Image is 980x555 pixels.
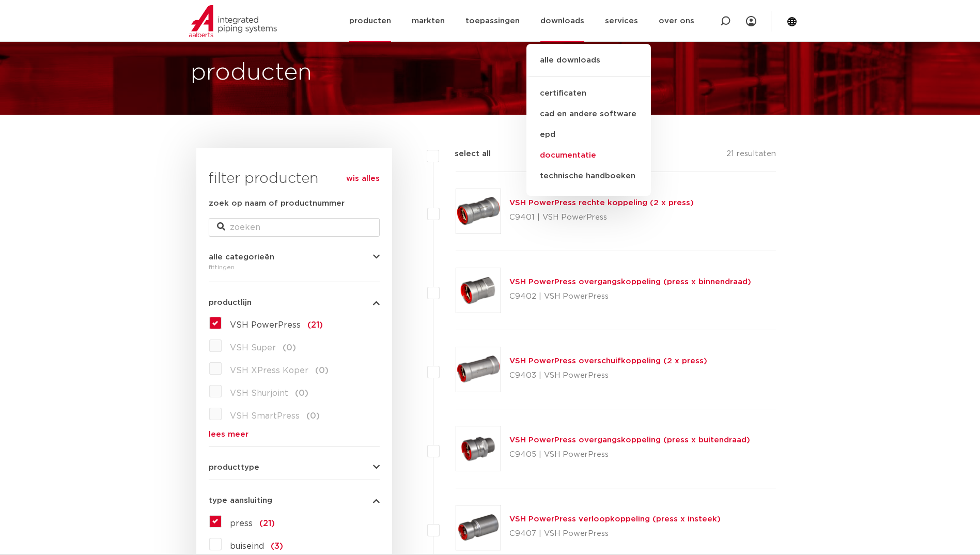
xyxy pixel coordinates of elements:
span: (0) [315,366,329,375]
span: producttype [209,464,259,471]
a: VSH PowerPress overgangskoppeling (press x binnendraad) [509,278,751,286]
a: cad en andere software [526,104,651,125]
a: documentatie [526,145,651,166]
span: (0) [306,412,320,420]
span: VSH XPress Koper [230,366,308,375]
a: alle downloads [526,54,651,77]
div: fittingen [209,261,380,273]
button: producttype [209,464,380,471]
span: VSH PowerPress [230,321,301,329]
button: productlijn [209,299,380,306]
span: (0) [295,389,308,397]
a: VSH PowerPress verloopkoppeling (press x insteek) [509,515,721,523]
span: (21) [307,321,323,329]
span: VSH Super [230,344,276,352]
label: select all [439,148,491,160]
input: zoeken [209,218,380,237]
a: lees meer [209,430,380,438]
a: certificaten [526,83,651,104]
span: (0) [283,344,296,352]
p: C9405 | VSH PowerPress [509,446,750,463]
p: C9402 | VSH PowerPress [509,288,751,305]
span: productlijn [209,299,252,306]
img: Thumbnail for VSH PowerPress verloopkoppeling (press x insteek) [456,505,501,550]
span: VSH Shurjoint [230,389,288,397]
a: technische handboeken [526,166,651,187]
h1: producten [191,56,312,89]
a: VSH PowerPress overschuifkoppeling (2 x press) [509,357,707,365]
span: type aansluiting [209,497,272,504]
img: Thumbnail for VSH PowerPress overschuifkoppeling (2 x press) [456,347,501,392]
span: (21) [259,519,275,528]
h3: filter producten [209,168,380,189]
p: 21 resultaten [726,148,776,164]
p: C9403 | VSH PowerPress [509,367,707,384]
p: C9407 | VSH PowerPress [509,526,721,542]
p: C9401 | VSH PowerPress [509,209,694,226]
span: alle categorieën [209,253,274,261]
a: VSH PowerPress overgangskoppeling (press x buitendraad) [509,436,750,444]
span: (3) [271,542,283,550]
button: type aansluiting [209,497,380,504]
span: press [230,519,253,528]
span: VSH SmartPress [230,412,300,420]
label: zoek op naam of productnummer [209,197,345,210]
span: buiseind [230,542,264,550]
img: Thumbnail for VSH PowerPress overgangskoppeling (press x binnendraad) [456,268,501,313]
a: wis alles [346,173,380,185]
img: Thumbnail for VSH PowerPress rechte koppeling (2 x press) [456,189,501,234]
a: epd [526,125,651,145]
a: VSH PowerPress rechte koppeling (2 x press) [509,199,694,207]
img: Thumbnail for VSH PowerPress overgangskoppeling (press x buitendraad) [456,426,501,471]
button: alle categorieën [209,253,380,261]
